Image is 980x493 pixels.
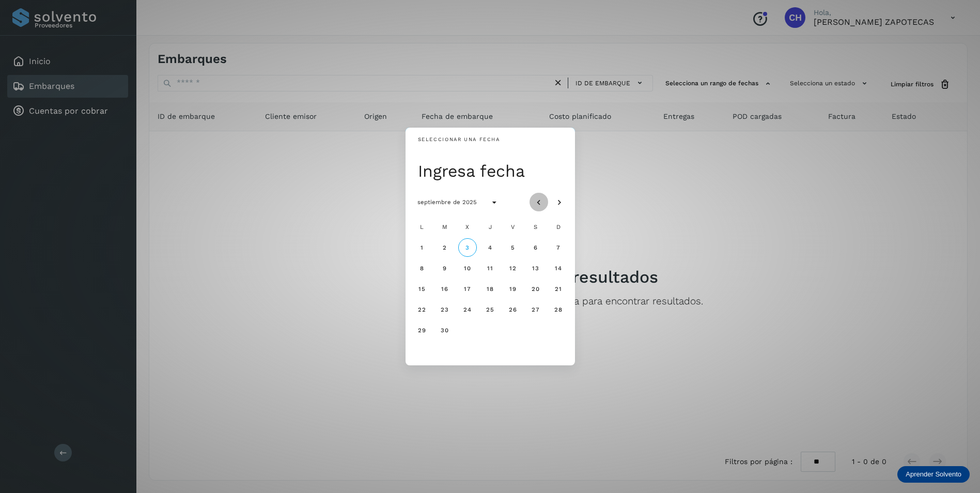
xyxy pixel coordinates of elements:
button: sábado, 27 de septiembre de 2025 [526,300,545,319]
button: domingo, 21 de septiembre de 2025 [549,280,568,298]
div: Aprender Solvento [897,466,970,483]
button: viernes, 19 de septiembre de 2025 [504,280,522,298]
button: jueves, 25 de septiembre de 2025 [481,300,500,319]
button: sábado, 13 de septiembre de 2025 [526,259,545,278]
button: viernes, 5 de septiembre de 2025 [504,238,522,257]
button: martes, 9 de septiembre de 2025 [435,259,454,278]
button: lunes, 15 de septiembre de 2025 [413,280,431,298]
p: Aprender Solvento [906,470,961,479]
span: 28 [554,306,563,313]
span: 14 [554,265,562,272]
div: V [503,217,523,237]
div: M [434,217,455,237]
button: lunes, 29 de septiembre de 2025 [413,321,431,340]
span: 1 [420,244,424,251]
span: 19 [509,285,517,292]
span: 12 [509,265,517,272]
span: 21 [554,285,562,292]
button: septiembre de 2025 [409,193,485,211]
span: 16 [441,285,448,292]
div: S [525,217,546,237]
span: 5 [510,244,515,251]
span: 7 [556,244,561,251]
span: 24 [463,306,472,313]
button: domingo, 28 de septiembre de 2025 [549,300,568,319]
button: lunes, 8 de septiembre de 2025 [413,259,431,278]
button: jueves, 4 de septiembre de 2025 [481,238,500,257]
span: 17 [463,285,471,292]
button: jueves, 11 de septiembre de 2025 [481,259,500,278]
button: lunes, 1 de septiembre de 2025 [413,238,431,257]
button: martes, 23 de septiembre de 2025 [435,300,454,319]
span: 8 [419,265,424,272]
span: 3 [465,244,470,251]
span: 27 [531,306,540,313]
div: D [548,217,569,237]
span: 23 [440,306,449,313]
button: viernes, 26 de septiembre de 2025 [504,300,522,319]
button: Mes anterior [530,193,548,211]
div: X [457,217,478,237]
span: 20 [531,285,540,292]
span: 30 [440,327,449,334]
button: sábado, 6 de septiembre de 2025 [526,238,545,257]
button: lunes, 22 de septiembre de 2025 [413,300,431,319]
span: 25 [486,306,494,313]
span: 10 [463,265,471,272]
button: Mes siguiente [550,193,569,211]
button: miércoles, 24 de septiembre de 2025 [458,300,477,319]
button: martes, 30 de septiembre de 2025 [435,321,454,340]
button: viernes, 12 de septiembre de 2025 [504,259,522,278]
span: 6 [533,244,538,251]
button: jueves, 18 de septiembre de 2025 [481,280,500,298]
span: 4 [488,244,492,251]
span: 18 [486,285,494,292]
span: 2 [442,244,447,251]
div: Seleccionar una fecha [418,136,500,144]
div: J [480,217,501,237]
button: domingo, 7 de septiembre de 2025 [549,238,568,257]
span: 13 [532,265,539,272]
span: septiembre de 2025 [417,198,477,206]
div: Ingresa fecha [418,161,569,181]
button: Hoy, miércoles, 3 de septiembre de 2025 [458,238,477,257]
button: Seleccionar año [485,193,504,211]
button: martes, 2 de septiembre de 2025 [435,238,454,257]
button: miércoles, 17 de septiembre de 2025 [458,280,477,298]
span: 29 [417,327,426,334]
span: 22 [417,306,426,313]
span: 11 [487,265,493,272]
span: 15 [418,285,426,292]
span: 9 [442,265,447,272]
button: martes, 16 de septiembre de 2025 [435,280,454,298]
div: L [412,217,432,237]
button: miércoles, 10 de septiembre de 2025 [458,259,477,278]
button: domingo, 14 de septiembre de 2025 [549,259,568,278]
span: 26 [508,306,517,313]
button: sábado, 20 de septiembre de 2025 [526,280,545,298]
